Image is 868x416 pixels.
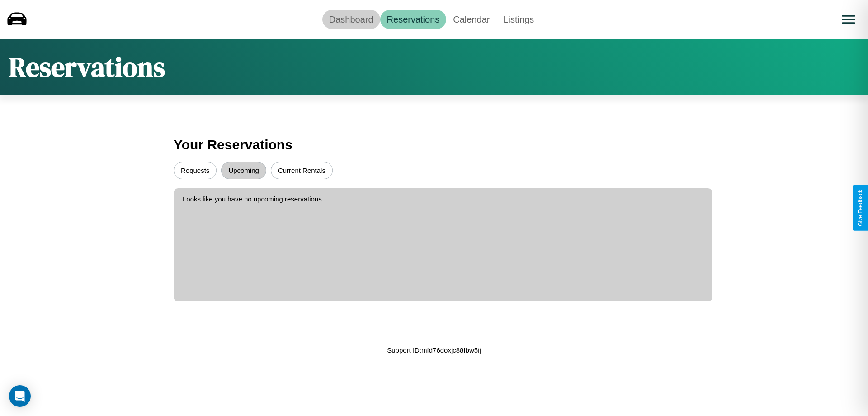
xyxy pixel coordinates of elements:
[221,162,266,179] button: Upcoming
[174,162,217,179] button: Requests
[857,190,863,226] div: Give Feedback
[9,48,165,86] h1: Reservations
[183,193,703,205] p: Looks like you have no upcoming reservations
[446,10,496,29] a: Calendar
[271,162,333,179] button: Current Rentals
[380,10,447,29] a: Reservations
[174,133,694,157] h3: Your Reservations
[496,10,541,29] a: Listings
[9,385,31,407] div: Open Intercom Messenger
[836,7,861,32] button: Open menu
[322,10,380,29] a: Dashboard
[387,344,481,356] p: Support ID: mfd76doxjc88fbw5ij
